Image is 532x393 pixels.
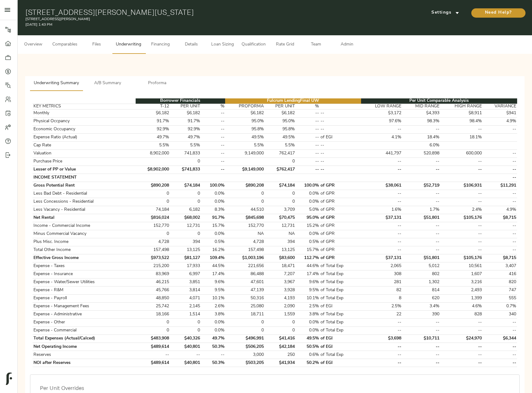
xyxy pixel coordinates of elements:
[225,238,264,246] td: 4,728
[483,262,517,270] td: 3,407
[296,246,320,254] td: 15.7%
[402,125,440,133] td: --
[225,109,264,117] td: $6,182
[296,149,320,158] td: --
[402,222,440,230] td: --
[33,254,135,262] td: Effective Gross Income
[33,198,135,206] td: Less Concessions - Residential
[361,190,402,198] td: --
[33,222,135,230] td: Income - Commercial Income
[136,125,170,133] td: 92.9%
[483,246,517,254] td: --
[440,109,483,117] td: $8,911
[33,158,135,166] td: Purchase Price
[201,104,225,109] th: %
[304,41,328,49] span: Team
[320,214,361,222] td: of GPR
[483,270,517,278] td: 416
[170,254,201,262] td: $81,127
[422,8,469,17] button: Settings
[136,149,170,158] td: 8,902,000
[296,278,320,286] td: 9.6%
[320,270,361,278] td: of Total Exp
[201,222,225,230] td: 15.7%
[483,149,517,158] td: --
[320,230,361,238] td: of GPR
[33,206,135,214] td: Less Vacancy - Residential
[440,238,483,246] td: --
[320,158,361,166] td: --
[136,141,170,149] td: 5.5%
[296,109,320,117] td: --
[170,246,201,254] td: 13,125
[402,190,440,198] td: --
[136,246,170,254] td: 157,498
[136,166,170,174] td: $8,902,000
[320,222,361,230] td: of GPR
[402,262,440,270] td: 5,012
[25,8,358,16] h1: [STREET_ADDRESS][PERSON_NAME][US_STATE]
[361,133,402,141] td: 4.1%
[170,222,201,230] td: 12,731
[225,166,264,174] td: $9,149,000
[402,149,440,158] td: 520,898
[225,149,264,158] td: 9,149,000
[402,166,440,174] td: --
[440,214,483,222] td: $105,176
[33,294,135,302] td: Expense - Payroll
[361,149,402,158] td: 441,797
[225,190,264,198] td: 0
[402,286,440,294] td: 814
[201,149,225,158] td: --
[440,166,483,174] td: --
[264,206,295,214] td: 3,709
[440,104,483,109] th: HIGH RANGE
[264,141,295,149] td: 5.5%
[33,117,135,125] td: Physical Occpancy
[225,262,264,270] td: 221,656
[361,214,402,222] td: $37,131
[136,214,170,222] td: $816,024
[52,41,77,49] span: Comparables
[136,117,170,125] td: 91.7%
[361,206,402,214] td: 1.6%
[264,109,295,117] td: $6,182
[225,104,264,109] th: PROFORMA
[264,222,295,230] td: 12,731
[483,222,517,230] td: --
[483,254,517,262] td: $8,715
[440,278,483,286] td: 3,216
[296,222,320,230] td: 15.2%
[440,117,483,125] td: 98.4%
[201,294,225,302] td: 10.1%
[361,238,402,246] td: --
[33,182,135,190] td: Gross Potential Rent
[225,182,264,190] td: $890,208
[402,104,440,109] th: MID RANGE
[296,158,320,166] td: --
[201,278,225,286] td: 9.6%
[136,294,170,302] td: 48,850
[225,278,264,286] td: 47,601
[296,262,320,270] td: 44.6%
[477,9,519,17] span: Need Help?
[402,117,440,125] td: 98.3%
[361,246,402,254] td: --
[320,149,361,158] td: --
[201,133,225,141] td: --
[335,41,359,49] span: Admin
[440,133,483,141] td: 18.1%
[225,286,264,294] td: 47,139
[402,246,440,254] td: --
[225,222,264,230] td: 152,770
[296,230,320,238] td: 0.0%
[242,41,266,49] span: Qualification
[25,22,358,28] p: [DATE] 1:43 PM
[225,98,361,104] th: Fulcrum Lending Final UW
[361,117,402,125] td: 97.6%
[136,98,225,104] th: Borrower Financials
[33,166,135,174] td: Lesser of PP or Value
[483,109,517,117] td: $941
[201,109,225,117] td: --
[264,246,295,254] td: 13,125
